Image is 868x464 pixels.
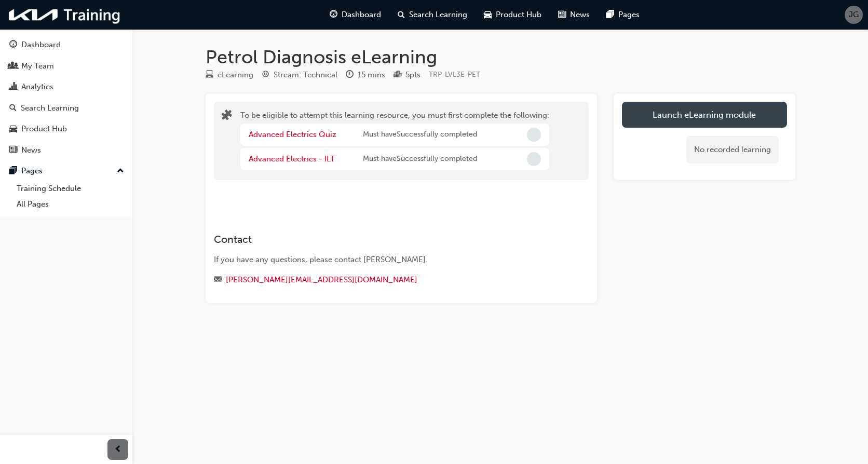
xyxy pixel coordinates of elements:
[222,111,232,122] span: puzzle-icon
[346,69,385,81] div: Duration
[206,69,253,81] div: Type
[262,71,269,80] span: target-icon
[226,275,417,284] a: [PERSON_NAME][EMAIL_ADDRESS][DOMAIN_NAME]
[21,81,53,93] div: Analytics
[4,57,128,76] a: My Team
[206,71,213,80] span: learningResourceType_ELEARNING-icon
[249,130,336,139] a: Advanced Electrics Quiz
[9,40,17,50] span: guage-icon
[527,128,541,142] span: Incomplete
[330,8,337,21] span: guage-icon
[429,70,480,79] span: Learning resource code
[484,8,492,21] span: car-icon
[398,8,405,21] span: search-icon
[405,69,421,81] div: 5 pts
[4,161,128,181] button: Pages
[4,33,128,161] button: DashboardMy TeamAnalyticsSearch LearningProduct HubNews
[9,146,17,155] span: news-icon
[4,119,128,139] a: Product Hub
[4,141,128,160] a: News
[9,167,17,176] span: pages-icon
[558,8,566,21] span: news-icon
[606,8,614,21] span: pages-icon
[527,152,541,166] span: Incomplete
[389,4,476,25] a: search-iconSearch Learning
[394,69,421,81] div: Points
[9,125,17,134] span: car-icon
[394,71,401,80] span: podium-icon
[21,60,54,72] div: My Team
[5,4,125,25] img: kia-training
[214,234,551,245] h3: Contact
[409,9,467,21] span: Search Learning
[21,102,79,114] div: Search Learning
[214,274,551,286] div: Email
[618,9,640,21] span: Pages
[363,153,477,165] span: Must have Successfully completed
[686,136,779,163] div: No recorded learning
[21,39,61,51] div: Dashboard
[9,104,17,113] span: search-icon
[9,83,17,92] span: chart-icon
[4,77,128,97] a: Analytics
[570,9,590,21] span: News
[4,35,128,54] a: Dashboard
[249,154,335,163] a: Advanced Electrics - ILT
[21,165,43,177] div: Pages
[114,443,122,456] span: prev-icon
[12,196,128,212] a: All Pages
[4,99,128,118] a: Search Learning
[496,9,541,21] span: Product Hub
[9,62,17,71] span: people-icon
[550,4,598,25] a: news-iconNews
[598,4,648,25] a: pages-iconPages
[218,69,253,81] div: eLearning
[117,165,124,178] span: up-icon
[849,9,859,21] span: JG
[21,144,41,156] div: News
[321,4,389,25] a: guage-iconDashboard
[346,71,354,80] span: clock-icon
[274,69,337,81] div: Stream: Technical
[240,110,549,172] div: To be eligible to attempt this learning resource, you must first complete the following:
[622,102,787,128] button: Launch eLearning module
[214,276,222,285] span: email-icon
[845,6,863,24] button: JG
[476,4,550,25] a: car-iconProduct Hub
[21,123,67,135] div: Product Hub
[206,46,795,69] h1: Petrol Diagnosis eLearning
[363,129,477,141] span: Must have Successfully completed
[12,181,128,197] a: Training Schedule
[262,69,337,81] div: Stream
[358,69,385,81] div: 15 mins
[214,254,551,266] div: If you have any questions, please contact [PERSON_NAME].
[342,9,381,21] span: Dashboard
